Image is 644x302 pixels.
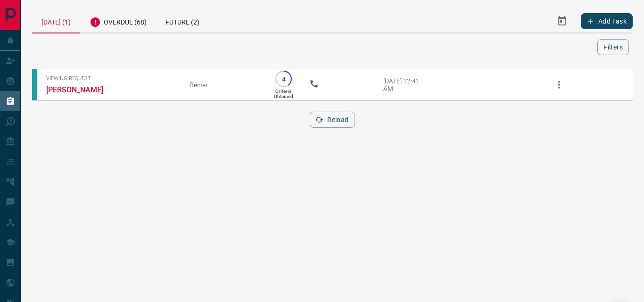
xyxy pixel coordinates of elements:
[280,75,287,82] p: 4
[46,85,117,94] a: [PERSON_NAME]
[383,77,423,92] div: [DATE] 12:41 AM
[310,112,355,128] button: Reload
[274,89,293,99] p: Criteria Obtained
[80,9,156,33] div: Overdue (68)
[581,13,633,29] button: Add Task
[156,9,209,33] div: Future (2)
[597,39,629,55] button: Filters
[46,75,175,82] span: Viewing Request
[190,81,258,89] div: Renter
[551,10,573,33] button: Select Date Range
[32,69,37,100] div: condos.ca
[32,9,80,33] div: [DATE] (1)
